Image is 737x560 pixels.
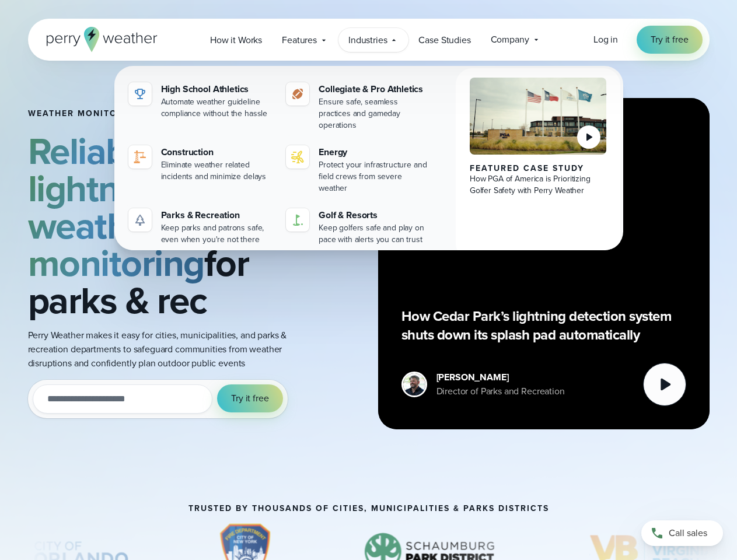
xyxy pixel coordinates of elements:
a: Energy Protect your infrastructure and field crews from severe weather [281,141,435,199]
span: Try it free [231,391,268,405]
span: Try it free [651,33,688,47]
div: [PERSON_NAME] [436,370,565,384]
div: Keep golfers safe and play on pace with alerts you can trust [319,222,430,246]
a: Construction Eliminate weather related incidents and minimize delays [124,141,277,187]
a: Collegiate & Pro Athletics Ensure safe, seamless practices and gameday operations [281,78,435,136]
a: Try it free [637,26,702,54]
div: Eliminate weather related incidents and minimize delays [161,159,273,183]
div: Collegiate & Pro Athletics [319,82,430,96]
img: PGA of America, Frisco Campus [470,78,607,155]
img: highschool-icon.svg [133,87,147,101]
span: Company [491,33,529,47]
div: High School Athletics [161,82,273,96]
div: Featured Case Study [470,164,607,173]
div: Parks & Recreation [161,208,273,222]
span: Case Studies [418,33,470,47]
a: Parks & Recreation Keep parks and patrons safe, even when you're not there [124,204,277,250]
span: Call sales [669,526,707,540]
div: Director of Parks and Recreation [436,384,565,398]
img: noun-crane-7630938-1@2x.svg [133,150,147,164]
p: How Cedar Park’s lightning detection system shuts down its splash pad automatically [401,307,686,344]
span: How it Works [210,33,262,47]
div: Protect your infrastructure and field crews from severe weather [319,159,430,194]
div: Construction [161,145,273,159]
span: Industries [348,33,387,47]
a: Log in [593,33,618,47]
button: Try it free [217,384,282,412]
span: Features [282,33,317,47]
h3: Trusted by thousands of cities, municipalities & parks districts [188,504,549,513]
span: Log in [593,33,618,46]
div: Keep parks and patrons safe, even when you're not there [161,222,273,246]
h2: for parks & rec [28,132,301,319]
a: How it Works [200,28,272,52]
div: Energy [319,145,430,159]
a: Golf & Resorts Keep golfers safe and play on pace with alerts you can trust [281,204,435,250]
div: Ensure safe, seamless practices and gameday operations [319,96,430,131]
img: energy-icon@2x-1.svg [291,150,305,164]
div: How PGA of America is Prioritizing Golfer Safety with Perry Weather [470,173,607,197]
p: Perry Weather makes it easy for cities, municipalities, and parks & recreation departments to saf... [28,328,301,370]
a: Call sales [641,520,723,546]
div: Golf & Resorts [319,208,430,222]
img: golf-iconV2.svg [291,213,305,227]
strong: Reliable lightning and weather monitoring [28,124,239,290]
a: High School Athletics Automate weather guideline compliance without the hassle [124,78,277,124]
h1: Weather Monitoring for parks & rec [28,109,301,118]
div: Automate weather guideline compliance without the hassle [161,96,273,120]
a: PGA of America, Frisco Campus Featured Case Study How PGA of America is Prioritizing Golfer Safet... [456,68,621,260]
a: Case Studies [408,28,480,52]
img: parks-icon-grey.svg [133,213,147,227]
img: Mike DeVito [403,373,425,395]
img: proathletics-icon@2x-1.svg [291,87,305,101]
